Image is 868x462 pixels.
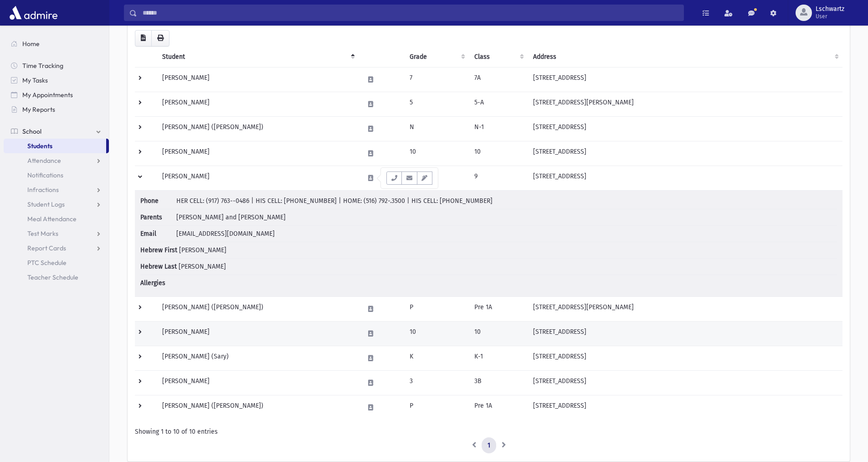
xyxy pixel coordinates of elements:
img: AdmirePro [7,4,60,22]
a: PTC Schedule [4,255,109,270]
a: Student Logs [4,197,109,212]
td: [PERSON_NAME] [157,370,359,395]
td: [STREET_ADDRESS] [528,116,842,141]
span: Infractions [27,186,59,194]
span: Attendance [27,156,61,165]
span: Hebrew Last [140,262,177,271]
td: 3B [469,370,528,395]
th: Student: activate to sort column descending [157,47,359,67]
a: Notifications [4,168,109,182]
th: Grade: activate to sort column ascending [404,47,469,67]
th: Class: activate to sort column ascending [469,47,528,67]
td: Pre 1A [469,296,528,321]
a: Attendance [4,153,109,168]
td: [STREET_ADDRESS][PERSON_NAME] [528,296,842,321]
td: [STREET_ADDRESS] [528,166,842,190]
td: [STREET_ADDRESS] [528,346,842,370]
td: [PERSON_NAME] ([PERSON_NAME]) [157,395,359,420]
td: 9 [469,166,528,190]
button: Print [151,30,169,47]
td: 10 [469,141,528,166]
a: Students [4,139,106,153]
td: 10 [469,321,528,346]
span: My Appointments [22,91,73,99]
span: School [22,127,41,135]
td: [PERSON_NAME] [157,166,359,190]
button: CSV [135,30,152,47]
input: Search [137,5,683,21]
span: Report Cards [27,244,66,252]
a: My Appointments [4,88,109,102]
span: Hebrew First [140,245,177,255]
a: School [4,124,109,139]
td: 5 [404,92,469,116]
button: Email Templates [417,171,432,185]
td: 9 [404,166,469,190]
a: My Reports [4,102,109,117]
td: [STREET_ADDRESS] [528,321,842,346]
span: [PERSON_NAME] [179,246,226,254]
td: [PERSON_NAME] [157,67,359,92]
td: 10 [404,321,469,346]
td: [STREET_ADDRESS][PERSON_NAME] [528,92,842,116]
th: Address: activate to sort column ascending [528,47,842,67]
a: Teacher Schedule [4,270,109,285]
span: [EMAIL_ADDRESS][DOMAIN_NAME] [176,230,275,238]
a: Home [4,36,109,51]
span: Student Logs [27,200,65,208]
td: [PERSON_NAME] [157,141,359,166]
td: 5-A [469,92,528,116]
div: Showing 1 to 10 of 10 entries [135,427,842,436]
span: HER CELL: (917) 763--0486 | HIS CELL: [PHONE_NUMBER] | HOME: (516) 792-.3500 | HIS CELL: [PHONE_N... [176,197,493,205]
td: 10 [404,141,469,166]
td: Pre 1A [469,395,528,420]
td: [STREET_ADDRESS] [528,67,842,92]
span: User [816,13,844,20]
span: Phone [140,196,175,206]
span: Parents [140,213,175,222]
span: Test Marks [27,229,58,238]
td: P [404,395,469,420]
td: [STREET_ADDRESS] [528,141,842,166]
span: Teacher Schedule [27,273,78,281]
td: [PERSON_NAME] [157,92,359,116]
a: Infractions [4,182,109,197]
a: 1 [482,437,496,454]
td: [STREET_ADDRESS] [528,395,842,420]
a: Time Tracking [4,58,109,73]
span: My Reports [22,105,55,114]
td: N-1 [469,116,528,141]
span: Meal Attendance [27,215,77,223]
td: P [404,296,469,321]
span: Students [27,142,52,150]
span: Email [140,229,175,239]
span: PTC Schedule [27,259,67,267]
td: [PERSON_NAME] ([PERSON_NAME]) [157,296,359,321]
span: [PERSON_NAME] and [PERSON_NAME] [176,213,286,221]
span: Notifications [27,171,63,179]
a: My Tasks [4,73,109,88]
span: Lschwartz [816,5,844,13]
td: 7 [404,67,469,92]
td: [PERSON_NAME] ([PERSON_NAME]) [157,116,359,141]
td: K [404,346,469,370]
td: K-1 [469,346,528,370]
td: 3 [404,370,469,395]
td: N [404,116,469,141]
span: Time Tracking [22,62,63,70]
a: Test Marks [4,226,109,241]
td: [PERSON_NAME] [157,321,359,346]
td: [STREET_ADDRESS] [528,370,842,395]
a: Report Cards [4,241,109,255]
a: Meal Attendance [4,212,109,226]
span: Allergies [140,278,175,288]
span: [PERSON_NAME] [179,263,226,270]
span: My Tasks [22,76,48,84]
td: 7A [469,67,528,92]
span: Home [22,40,40,48]
td: [PERSON_NAME] (Sary) [157,346,359,370]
